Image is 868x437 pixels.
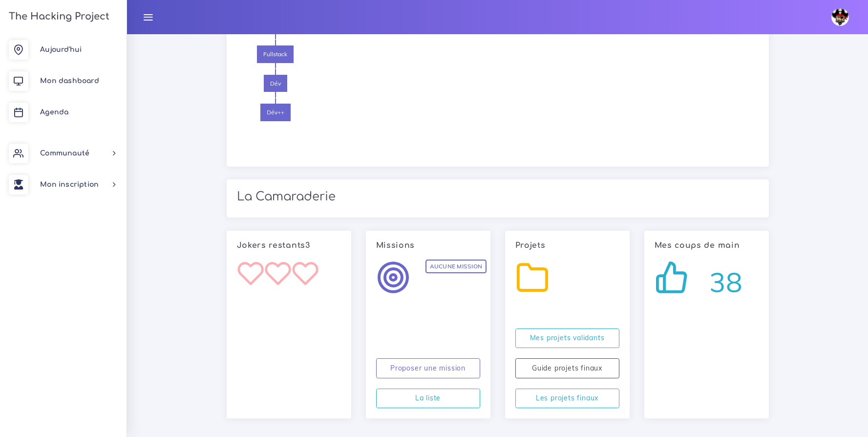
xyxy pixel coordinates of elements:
[260,104,291,121] span: Dév++
[655,241,759,250] h6: Mes coups de main
[831,8,849,26] img: avatar
[40,150,89,157] span: Communauté
[515,241,619,250] h6: Projets
[257,45,294,63] span: Fullstack
[40,109,68,116] span: Agenda
[515,358,619,378] a: Guide projets finaux
[237,241,341,250] h6: Jokers restants
[237,190,759,204] h2: La Camaraderie
[376,389,480,409] a: La liste
[376,358,480,378] a: Proposer une mission
[40,77,99,85] span: Mon dashboard
[709,262,742,302] span: 38
[305,241,310,250] span: 3
[40,46,82,53] span: Aujourd'hui
[425,260,487,273] span: Aucune mission
[515,328,619,349] a: Mes projets validants
[6,11,109,22] h3: The Hacking Project
[515,389,619,409] a: Les projets finaux
[264,75,287,92] span: Dév
[376,241,480,250] h6: Missions
[40,181,99,188] span: Mon inscription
